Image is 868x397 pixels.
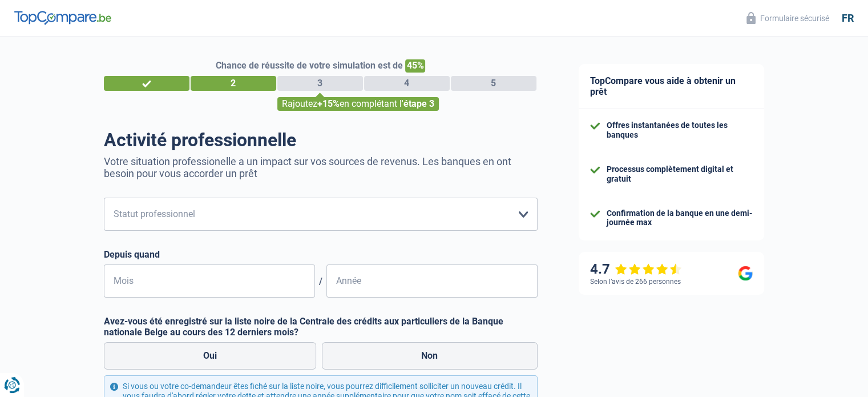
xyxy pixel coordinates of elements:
p: Votre situation professionelle a un impact sur vos sources de revenus. Les banques en ont besoin ... [104,155,538,179]
input: MM [104,264,315,298]
div: Offres instantanées de toutes les banques [607,121,753,140]
div: fr [842,12,854,25]
div: TopCompare vous aide à obtenir un prêt [579,64,764,109]
input: AAAA [326,264,538,298]
div: Processus complètement digital et gratuit [607,165,753,184]
div: 4.7 [590,261,682,278]
div: 5 [451,76,536,91]
h1: Activité professionnelle [104,129,538,151]
div: 1 [104,76,189,91]
label: Avez-vous été enregistré sur la liste noire de la Centrale des crédits aux particuliers de la Ban... [104,316,538,338]
div: Confirmation de la banque en une demi-journée max [607,208,753,228]
span: / [315,276,326,287]
button: Formulaire sécurisé [740,9,836,27]
div: 3 [277,76,363,91]
label: Non [322,342,538,370]
div: Selon l’avis de 266 personnes [590,278,681,286]
div: 4 [364,76,450,91]
img: TopCompare Logo [14,11,111,25]
div: Rajoutez en complétant l' [277,97,439,111]
span: étape 3 [403,98,434,109]
label: Depuis quand [104,249,538,260]
span: Chance de réussite de votre simulation est de [216,60,403,71]
div: 2 [191,76,276,91]
span: +15% [317,98,340,109]
label: Oui [104,342,317,370]
span: 45% [405,59,425,73]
